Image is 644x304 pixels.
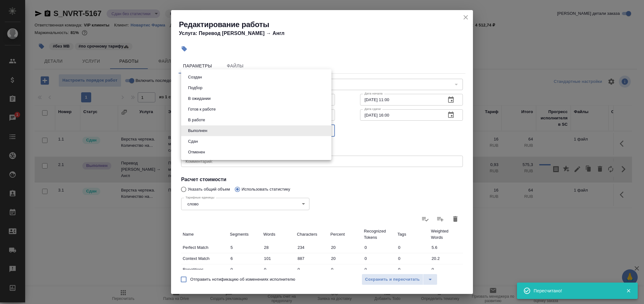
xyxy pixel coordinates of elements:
[186,74,204,81] button: Создан
[186,95,213,102] button: В ожидании
[534,288,617,294] div: Пересчитано!
[186,117,207,123] button: В работе
[186,127,209,134] button: Выполнен
[186,149,207,156] button: Отменен
[186,106,218,113] button: Готов к работе
[186,138,200,145] button: Сдан
[622,288,635,294] button: Закрыть
[186,84,204,91] button: Подбор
